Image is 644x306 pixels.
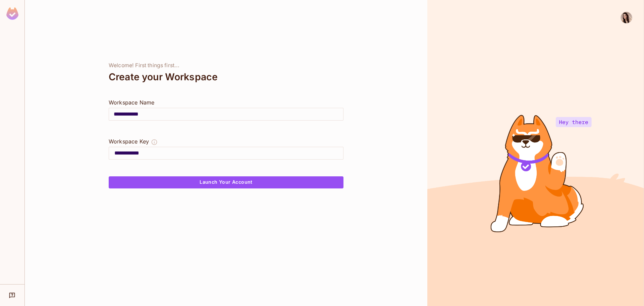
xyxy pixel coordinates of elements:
img: SReyMgAAAABJRU5ErkJggg== [6,7,18,20]
div: Welcome! First things first... [109,62,343,69]
button: Launch Your Account [109,176,343,188]
div: Workspace Name [109,98,343,106]
button: The Workspace Key is unique, and serves as the identifier of your workspace. [151,137,158,147]
div: Workspace Key [109,137,149,145]
img: Natalija Jovanovic [621,12,632,23]
div: Create your Workspace [109,69,343,85]
div: Help & Updates [5,289,20,302]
